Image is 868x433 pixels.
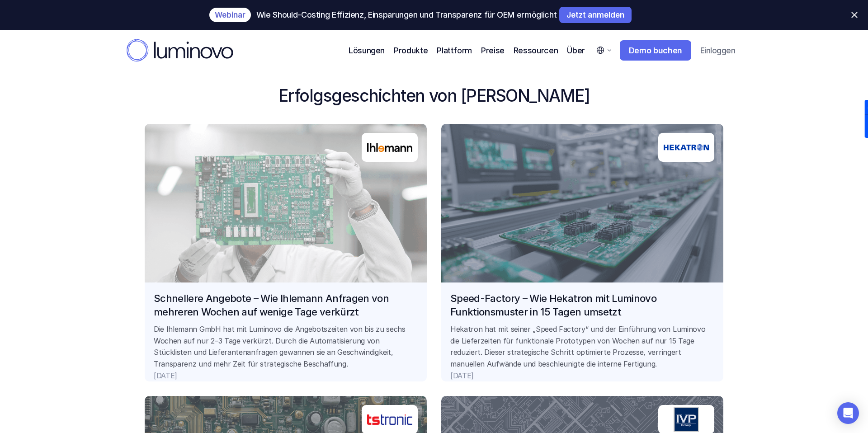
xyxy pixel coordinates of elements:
a: Jetzt anmelden [559,7,632,23]
p: Einloggen [700,46,735,56]
a: Preise [481,44,505,56]
p: Lösungen [349,44,385,56]
p: Wie Should-Costing Effizienz, Einsparungen und Transparenz für OEM ermöglicht [256,10,557,19]
div: Open Intercom Messenger [837,402,859,424]
p: Über [567,44,585,56]
a: Schnellere Angebote – Wie Ihlemann Anfragen von mehreren Wochen auf wenige Tage verkürztDie Ihlem... [145,124,427,381]
p: Jetzt anmelden [566,11,624,19]
a: Einloggen [694,41,741,60]
a: Hekatron LogoLeiterplattenbestückung in einer Fabrik luminovoSpeed-Factory – Wie Hekatron mit Lum... [441,124,723,381]
h3: Erfolgsgeschichten von [PERSON_NAME] [203,86,665,106]
p: Demo buchen [629,46,682,56]
p: Produkte [394,44,428,56]
p: Webinar [215,11,245,19]
p: Ressourcen [514,44,558,56]
a: Demo buchen [620,40,691,61]
p: Plattform [437,44,472,56]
